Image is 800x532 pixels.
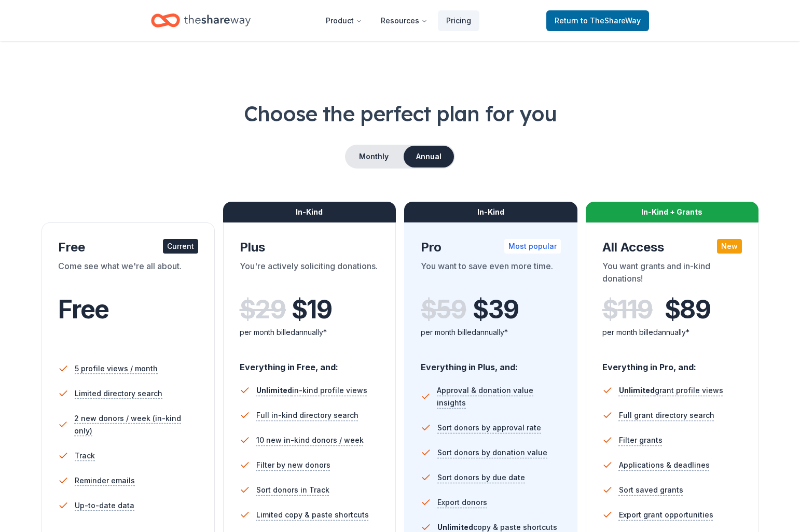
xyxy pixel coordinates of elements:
[373,10,436,31] button: Resources
[602,326,742,339] div: per month billed annually*
[58,260,198,289] div: Come see what we're all about.
[438,10,479,31] a: Pricing
[619,434,663,446] span: Filter grants
[318,10,370,31] button: Product
[240,326,380,339] div: per month billed annually*
[437,523,557,531] span: copy & paste shortcuts
[581,16,641,25] span: to TheShareWay
[437,496,487,509] span: Export donors
[504,239,561,254] div: Most popular
[292,295,332,324] span: $ 19
[619,484,683,496] span: Sort saved grants
[75,362,158,375] span: 5 profile views / month
[473,295,518,324] span: $ 39
[75,450,95,462] span: Track
[75,499,134,512] span: Up-to-date data
[58,294,109,325] span: Free
[421,260,561,289] div: You want to save even more time.
[437,523,473,531] span: Unlimited
[619,386,655,395] span: Unlimited
[58,239,198,256] div: Free
[619,459,710,471] span: Applications & deadlines
[555,15,641,27] span: Return
[256,484,329,496] span: Sort donors in Track
[75,387,162,400] span: Limited directory search
[256,386,367,395] span: in-kind profile views
[602,239,742,256] div: All Access
[717,239,742,254] div: New
[256,459,330,471] span: Filter by new donors
[42,99,758,128] h1: Choose the perfect plan for you
[404,202,577,222] div: In-Kind
[619,386,723,395] span: grant profile views
[151,8,251,33] a: Home
[163,239,198,254] div: Current
[256,434,364,446] span: 10 new in-kind donors / week
[223,202,396,222] div: In-Kind
[404,146,454,167] button: Annual
[240,239,380,256] div: Plus
[421,352,561,374] div: Everything in Plus, and:
[437,384,560,409] span: Approval & donation value insights
[346,146,402,167] button: Monthly
[256,409,358,422] span: Full in-kind directory search
[619,409,714,422] span: Full grant directory search
[74,412,198,437] span: 2 new donors / week (in-kind only)
[318,8,479,33] nav: Main
[546,10,649,31] a: Returnto TheShareWay
[75,474,135,487] span: Reminder emails
[240,352,380,374] div: Everything in Free, and:
[240,260,380,289] div: You're actively soliciting donations.
[437,471,525,484] span: Sort donors by due date
[256,509,369,521] span: Limited copy & paste shortcuts
[437,446,547,459] span: Sort donors by donation value
[437,422,541,434] span: Sort donors by approval rate
[421,239,561,256] div: Pro
[256,386,292,395] span: Unlimited
[665,295,711,324] span: $ 89
[421,326,561,339] div: per month billed annually*
[619,509,713,521] span: Export grant opportunities
[602,260,742,289] div: You want grants and in-kind donations!
[602,352,742,374] div: Everything in Pro, and:
[586,202,759,222] div: In-Kind + Grants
